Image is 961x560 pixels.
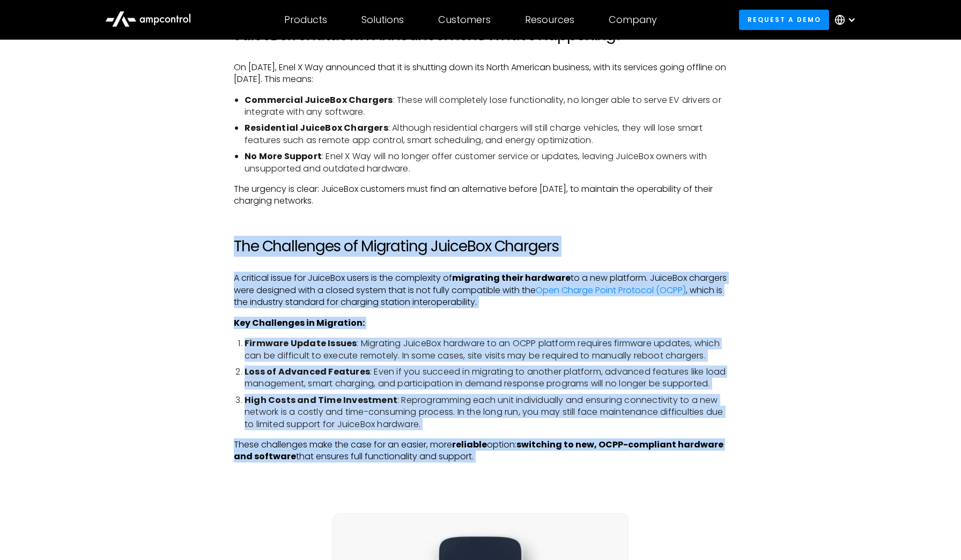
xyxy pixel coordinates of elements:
strong: reliable [452,438,487,451]
li: : These will completely lose functionality, no longer able to serve EV drivers or integrate with ... [245,94,727,118]
strong: Key Challenges in Migration: [234,317,365,329]
p: On [DATE], Enel X Way announced that it is shutting down its North American business, with its se... [234,62,727,86]
div: Customers [438,14,491,26]
h2: JuiceBox Shutdown Announcement: What’s Happening? [234,26,727,44]
div: Products [284,14,327,26]
div: Company [609,14,657,26]
p: These challenges make the case for an easier, more option: that ensures full functionality and su... [234,439,727,463]
li: : Even if you succeed in migrating to another platform, advanced features like load management, s... [245,366,727,390]
div: Solutions [361,14,404,26]
strong: Loss of Advanced Features [245,365,370,378]
strong: switching to new, OCPP-compliant hardware and software [234,438,723,462]
li: : Although residential chargers will still charge vehicles, they will lose smart features such as... [245,122,727,146]
a: Open Charge Point Protocol (OCPP) [536,284,686,296]
li: : Enel X Way will no longer offer customer service or updates, leaving JuiceBox owners with unsup... [245,151,727,175]
p: The urgency is clear: JuiceBox customers must find an alternative before [DATE], to maintain the ... [234,183,727,207]
strong: Commercial JuiceBox Chargers [245,94,393,106]
strong: No More Support [245,150,322,162]
div: Resources [525,14,574,26]
strong: Residential JuiceBox Chargers [245,122,388,134]
strong: Firmware Update Issues [245,337,357,349]
p: A critical issue for JuiceBox users is the complexity of to a new platform. JuiceBox chargers wer... [234,272,727,308]
li: : Migrating JuiceBox hardware to an OCPP platform requires firmware updates, which can be difficu... [245,338,727,362]
strong: High Costs and Time Investment [245,394,397,406]
h2: The Challenges of Migrating JuiceBox Chargers [234,237,727,256]
strong: migrating their hardware [452,272,571,284]
p: ‍ [234,472,727,483]
li: : Reprogramming each unit individually and ensuring connectivity to a new network is a costly and... [245,394,727,430]
a: Request a demo [739,10,829,29]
